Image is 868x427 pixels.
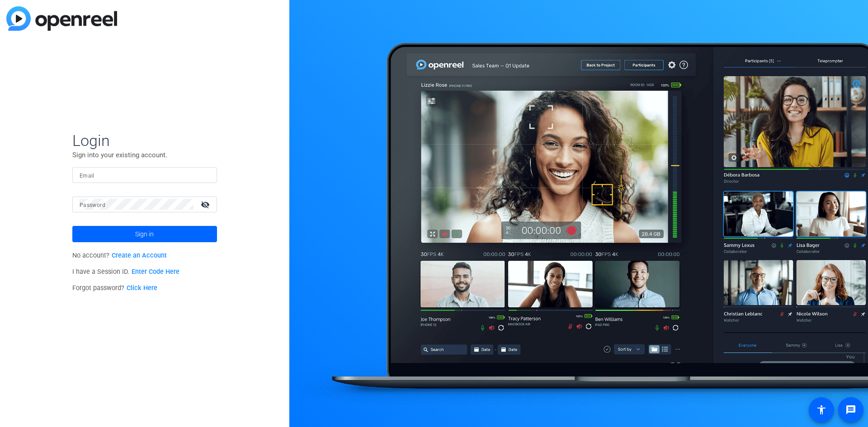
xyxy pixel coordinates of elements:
[112,252,167,259] a: Create an Account
[80,202,105,208] mat-label: Password
[72,268,179,276] span: I have a Session ID.
[80,169,210,180] input: Enter Email Address
[72,226,217,242] button: Sign in
[72,150,217,160] p: Sign into your existing account.
[816,404,827,415] mat-icon: accessibility
[80,173,94,179] mat-label: Email
[195,198,217,211] mat-icon: visibility_off
[127,284,157,292] a: Click Here
[132,268,179,276] a: Enter Code Here
[6,6,117,31] img: blue-gradient.svg
[135,223,154,245] span: Sign in
[845,404,856,415] mat-icon: message
[72,284,157,292] span: Forgot password?
[72,252,167,259] span: No account?
[72,131,217,150] span: Login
